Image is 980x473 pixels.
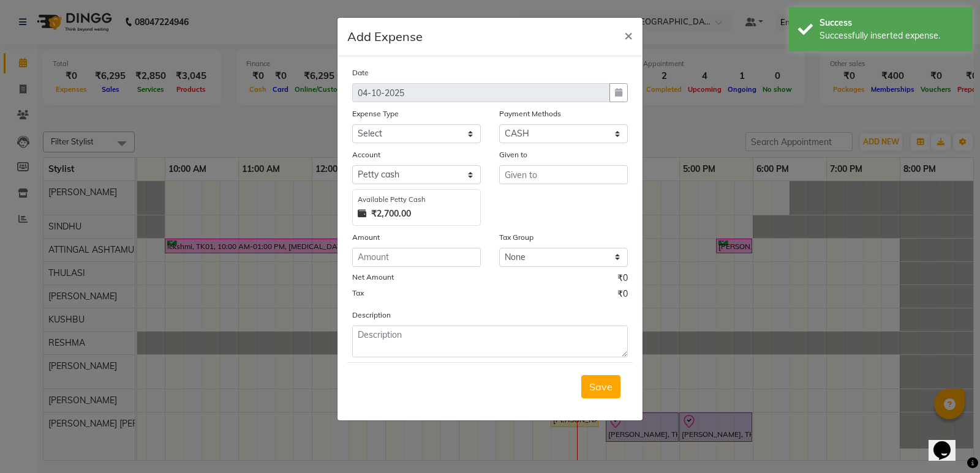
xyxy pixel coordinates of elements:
[352,288,364,299] label: Tax
[352,108,399,119] label: Expense Type
[617,288,628,304] span: ₹0
[499,232,533,243] label: Tax Group
[617,272,628,288] span: ₹0
[352,67,369,78] label: Date
[589,381,612,393] span: Save
[352,248,481,267] input: Amount
[624,26,633,44] span: ×
[371,207,411,220] strong: ₹2,700.00
[820,17,963,29] div: Success
[614,18,643,52] button: Close
[358,195,475,205] div: Available Petty Cash
[352,310,391,321] label: Description
[929,424,968,461] iframe: chat widget
[499,149,527,160] label: Given to
[352,149,380,160] label: Account
[347,28,423,46] h5: Add Expense
[499,108,561,119] label: Payment Methods
[352,272,394,283] label: Net Amount
[499,165,628,184] input: Given to
[352,232,380,243] label: Amount
[820,29,963,42] div: Successfully inserted expense.
[581,375,620,398] button: Save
